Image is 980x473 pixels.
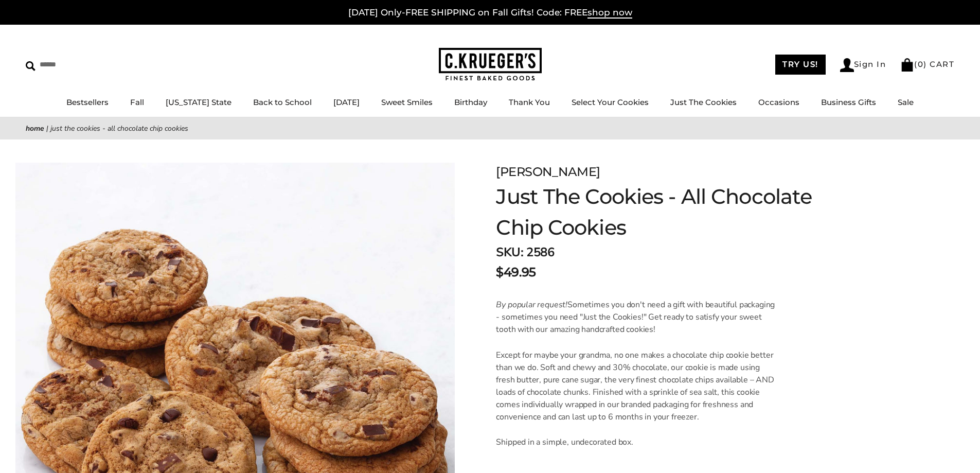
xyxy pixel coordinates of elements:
[496,299,567,310] em: By popular request!
[26,124,44,133] a: Home
[46,124,48,133] span: |
[900,59,954,69] a: (0) CART
[454,97,487,107] a: Birthday
[496,181,824,243] h1: Just The Cookies - All Chocolate Chip Cookies
[918,59,924,69] span: 0
[496,163,824,181] div: [PERSON_NAME]
[496,244,523,260] strong: SKU:
[670,97,737,107] a: Just The Cookies
[26,57,148,73] input: Search
[26,122,954,134] nav: breadcrumbs
[26,61,35,71] img: Search
[587,7,632,19] span: shop now
[496,263,536,282] span: $49.95
[821,97,876,107] a: Business Gifts
[509,97,550,107] a: Thank You
[496,436,777,448] p: Shipped in a simple, undecorated box.
[130,97,144,107] a: Fall
[166,97,231,107] a: [US_STATE] State
[253,97,312,107] a: Back to School
[381,97,433,107] a: Sweet Smiles
[900,58,914,72] img: Bag
[496,299,777,336] p: Sometimes you don't need a gift with beautiful packaging - sometimes you need "Just the Cookies!"...
[50,124,188,133] span: Just The Cookies - All Chocolate Chip Cookies
[526,244,554,260] span: 2586
[840,58,886,72] a: Sign In
[775,55,826,75] a: TRY US!
[333,97,360,107] a: [DATE]
[348,7,632,19] a: [DATE] Only-FREE SHIPPING on Fall Gifts! Code: FREEshop now
[496,349,777,423] p: Except for maybe your grandma, no one makes a chocolate chip cookie better than we do. Soft and c...
[898,97,914,107] a: Sale
[758,97,799,107] a: Occasions
[572,97,649,107] a: Select Your Cookies
[840,58,854,72] img: Account
[439,48,542,81] img: C.KRUEGER'S
[66,97,109,107] a: Bestsellers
